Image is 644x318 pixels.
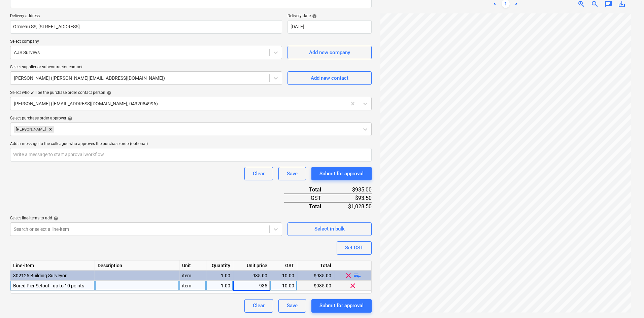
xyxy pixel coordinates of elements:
p: Delivery address [10,13,282,20]
div: $93.50 [332,194,372,202]
button: Clear [244,299,273,313]
p: Select company [10,39,282,46]
span: Bored Pier Setout - up to 10 points [13,283,84,288]
div: Unit price [233,260,270,271]
div: Select in bulk [314,224,345,233]
div: GST [284,194,332,202]
input: Delivery address [10,20,282,34]
span: 302125 Building Surveyor [13,273,67,278]
button: Save [278,167,306,180]
div: Clear [253,301,265,310]
button: Add new contact [287,71,372,85]
button: Clear [244,167,273,180]
div: $1,028.50 [332,202,372,210]
span: clear [349,281,357,289]
span: help [311,14,317,19]
div: Select who will be the purchase order contact person [10,90,372,96]
p: Select supplier or subcontractor contact [10,65,282,71]
div: Clear [253,169,265,178]
div: Select line-items to add [10,216,282,221]
div: Remove Jason Escobar [47,126,54,133]
div: Select purchase order approver [10,116,372,121]
div: Set GST [345,243,363,252]
div: Unit [179,260,206,271]
div: Description [95,260,179,271]
div: Submit for approval [319,169,364,178]
iframe: Chat Widget [610,286,644,318]
button: Set GST [337,241,372,255]
button: Submit for approval [311,167,372,180]
button: Add new company [287,46,372,59]
button: Select in bulk [287,222,372,236]
div: Save [287,301,298,310]
span: playlist_add [353,271,361,279]
div: 10.00 [273,271,294,281]
div: Total [284,186,332,194]
div: Total [297,260,334,271]
div: $935.00 [297,281,334,291]
div: GST [270,260,297,271]
div: Save [287,169,298,178]
div: Add new company [309,48,350,57]
div: item [179,271,206,281]
div: Submit for approval [319,301,364,310]
div: $935.00 [332,186,372,194]
input: Write a message to start approval workflow [10,148,372,162]
div: 1.00 [209,281,230,291]
div: 1.00 [209,271,230,281]
div: Total [284,202,332,210]
span: help [52,216,58,221]
div: $935.00 [297,271,334,281]
span: clear [344,271,352,279]
div: Quantity [206,260,233,271]
div: [PERSON_NAME] [14,126,47,133]
button: Submit for approval [311,299,372,313]
div: 935.00 [236,271,267,281]
span: help [66,116,72,121]
span: help [105,91,111,95]
button: Save [278,299,306,313]
div: 10.00 [273,281,294,291]
div: item [179,281,206,291]
div: Add a message to the colleague who approves the purchase order (optional) [10,141,372,147]
div: Add new contact [311,74,348,82]
input: Delivery date not specified [287,20,372,34]
div: Line-item [10,260,95,271]
div: Delivery date [287,13,372,19]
